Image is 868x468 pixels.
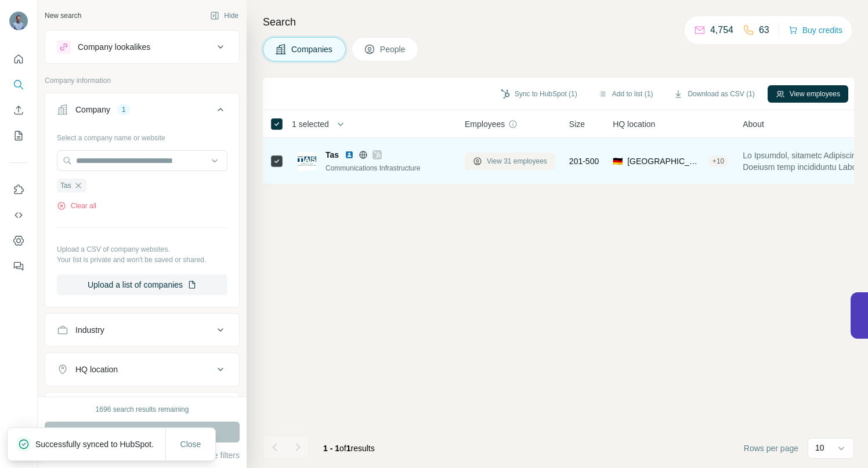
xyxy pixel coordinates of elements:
span: Employees [465,118,505,130]
div: Company lookalikes [78,41,150,53]
span: HQ location [613,118,655,130]
button: Industry [45,316,239,344]
span: About [743,118,764,130]
button: Hide [202,7,247,24]
button: Close [172,434,209,455]
button: Upload a list of companies [57,274,227,295]
button: Download as CSV (1) [666,85,762,103]
button: Company lookalikes [45,33,239,61]
button: View employees [768,85,848,103]
div: 1 [117,104,131,115]
button: My lists [9,125,28,146]
p: Your list is private and won't be saved or shared. [57,255,227,265]
p: 63 [759,23,769,37]
button: Search [9,74,28,95]
span: results [323,444,375,453]
div: Select a company name or website [57,128,227,143]
button: View 31 employees [465,153,555,170]
button: Add to list (1) [590,85,661,103]
button: Annual revenue ($) [45,395,239,423]
button: Use Surfe on LinkedIn [9,179,28,200]
h4: Search [263,14,854,30]
div: Company [75,104,110,115]
div: Industry [75,324,104,336]
img: Logo of Tas [298,152,316,170]
button: Company1 [45,96,239,128]
span: of [339,444,346,453]
span: [GEOGRAPHIC_DATA], [GEOGRAPHIC_DATA]|[GEOGRAPHIC_DATA]|[GEOGRAPHIC_DATA] [627,155,703,167]
p: Company information [45,75,240,86]
button: Enrich CSV [9,100,28,121]
span: 🇩🇪 [613,155,623,167]
img: LinkedIn logo [345,150,354,159]
button: Sync to HubSpot (1) [493,85,585,103]
span: Rows per page [744,442,798,454]
button: Quick start [9,49,28,70]
span: Tas [60,180,71,191]
span: Close [180,438,201,450]
p: 10 [815,442,824,454]
button: Dashboard [9,230,28,251]
img: Avatar [9,12,28,30]
span: 1 [346,444,351,453]
div: 1696 search results remaining [96,404,189,415]
span: Tas [325,149,339,161]
div: Communications Infrastructure [325,163,451,173]
button: HQ location [45,355,239,383]
span: Companies [291,43,334,55]
span: 1 selected [292,118,329,130]
button: Feedback [9,256,28,277]
button: Use Surfe API [9,205,28,226]
div: + 10 [708,156,729,166]
span: 201-500 [569,155,599,167]
span: Size [569,118,585,130]
div: New search [45,10,81,21]
p: Successfully synced to HubSpot. [35,438,163,450]
button: Buy credits [789,22,842,38]
div: HQ location [75,364,118,375]
p: Upload a CSV of company websites. [57,244,227,255]
p: 4,754 [710,23,733,37]
span: View 31 employees [487,156,547,166]
span: 1 - 1 [323,444,339,453]
span: People [380,43,407,55]
button: Clear all [57,201,96,211]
